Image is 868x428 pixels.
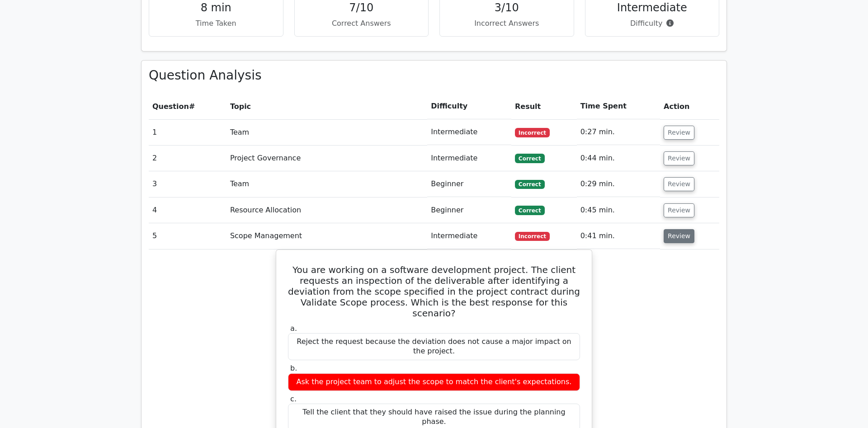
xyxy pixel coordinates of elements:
th: Difficulty [427,94,511,119]
span: Correct [515,206,544,215]
td: 0:29 min. [577,171,660,197]
button: Review [664,177,694,191]
p: Incorrect Answers [447,18,566,29]
h5: You are working on a software development project. The client requests an inspection of the deliv... [287,264,581,319]
td: Scope Management [226,223,427,249]
td: 1 [149,119,226,145]
p: Difficulty [593,18,712,29]
td: 4 [149,198,226,223]
td: Beginner [427,198,511,223]
td: 0:41 min. [577,223,660,249]
td: 5 [149,223,226,249]
td: 2 [149,146,226,171]
button: Review [664,229,694,243]
div: Reject the request because the deviation does not cause a major impact on the project. [288,333,580,360]
th: # [149,94,226,119]
p: Correct Answers [302,18,421,29]
td: Intermediate [427,119,511,145]
td: Intermediate [427,146,511,171]
th: Action [660,94,719,119]
button: Review [664,203,694,217]
span: Incorrect [515,128,550,137]
td: Resource Allocation [226,198,427,223]
h4: Intermediate [593,1,712,14]
td: 0:45 min. [577,198,660,223]
h4: 3/10 [447,1,566,14]
th: Time Spent [577,94,660,119]
td: Project Governance [226,146,427,171]
td: Beginner [427,171,511,197]
span: Correct [515,180,544,189]
th: Result [511,94,577,119]
td: 0:27 min. [577,119,660,145]
p: Time Taken [156,18,276,29]
th: Topic [226,94,427,119]
h4: 8 min [156,1,276,14]
h4: 7/10 [302,1,421,14]
span: c. [290,395,297,403]
span: Question [152,102,189,111]
button: Review [664,126,694,140]
td: Team [226,171,427,197]
span: Incorrect [515,232,550,241]
td: 3 [149,171,226,197]
td: Team [226,119,427,145]
div: Ask the project team to adjust the scope to match the client's expectations. [288,373,580,391]
td: Intermediate [427,223,511,249]
td: 0:44 min. [577,146,660,171]
span: a. [290,324,297,333]
h3: Question Analysis [149,68,719,83]
button: Review [664,151,694,165]
span: Correct [515,154,544,163]
span: b. [290,364,297,372]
